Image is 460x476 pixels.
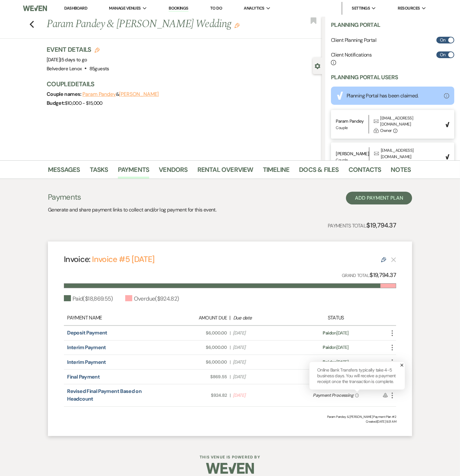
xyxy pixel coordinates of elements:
a: Revised Final Payment Based on Headcount [67,388,142,402]
div: Status [295,314,377,322]
span: $6,000.00 [168,359,227,365]
a: Deposit Payment [67,329,107,336]
div: [EMAIL_ADDRESS][DOMAIN_NAME] [380,115,442,127]
span: Paid [323,344,332,350]
a: Vendors [159,165,188,179]
button: Close lead details [315,63,320,69]
div: Due date [233,314,292,322]
strong: $19,794.37 [366,221,396,229]
div: Param Pandey & [PERSON_NAME] Payment Plan #2 [64,414,396,419]
span: [DATE] [233,373,292,380]
p: Payments Total: [328,220,396,230]
div: Amount Due [168,314,227,322]
p: Param Pandey [336,118,368,125]
button: This payment plan cannot be deleted because it contains links that have been paid through Weven’s... [391,257,396,262]
button: Param Pandey [82,92,116,97]
span: Couple names: [47,91,82,97]
a: Notes [391,165,411,179]
span: On [440,51,446,59]
span: [DATE] [233,330,292,336]
span: $6,000.00 [168,330,227,336]
span: Payment Processing [313,392,353,398]
span: & [82,91,159,97]
a: Final Payment [67,373,100,380]
span: Paid [323,330,332,336]
span: $10,000 - $15,000 [65,100,103,106]
span: [DATE] [233,344,292,351]
a: Interim Payment [67,344,106,351]
h3: Event Details [47,45,109,54]
p: Couple [336,157,369,163]
span: Settings [352,5,370,12]
a: Bookings [169,5,188,12]
span: | [230,392,230,399]
a: Payments [118,165,149,179]
div: [EMAIL_ADDRESS][DOMAIN_NAME] [381,147,441,160]
span: | [230,373,230,380]
span: | [230,330,230,336]
div: Owner [380,127,392,134]
p: Couple [336,125,368,131]
a: Tasks [90,165,108,179]
a: Dashboard [64,5,87,11]
span: Resources [398,5,420,12]
p: [PERSON_NAME] [336,150,369,157]
span: 5 days to go [61,57,87,63]
div: | [165,314,295,322]
p: Grand Total: [342,271,396,280]
div: on [DATE] [295,373,377,380]
span: On [440,36,446,44]
a: Messages [48,165,80,179]
span: Paid [323,359,332,365]
span: $924.82 [168,392,227,399]
a: Interim Payment [67,359,106,365]
h3: Planning Portal Users [331,73,398,81]
span: | [60,57,87,63]
span: 85 guests [89,65,109,72]
span: ? [355,394,359,397]
span: | [230,359,230,365]
span: [DATE] [233,359,292,365]
button: [PERSON_NAME] [119,92,159,97]
a: Invoice #5 [DATE] [92,254,154,265]
div: Paid ( $18,869.55 ) [64,295,113,303]
span: Analytics [244,5,264,12]
span: Manage Venues [109,5,141,12]
h3: Payments [48,192,216,203]
h4: Invoice: [64,254,154,265]
div: Owner [381,160,392,166]
div: on [DATE] [295,330,377,336]
span: Created: [DATE] 9:31 AM [64,419,396,424]
a: Docs & Files [299,165,339,179]
div: on [DATE] [295,344,377,351]
a: Contacts [349,165,381,179]
p: Generate and share payment links to collect and/or log payment for this event. [48,206,216,214]
span: Budget: [47,100,65,106]
button: Add Payment Plan [346,192,412,204]
span: $869.55 [168,373,227,380]
div: Online Bank Transfers typically take 4-5 business days. You will receive a payment receipt once t... [309,362,405,390]
div: Overdue ( $924.82 ) [125,295,179,303]
a: Timeline [263,165,290,179]
h3: Planning Portal [331,21,380,29]
button: Edit [234,22,240,28]
h6: Client Notifications [331,51,372,66]
h1: Param Pandey & [PERSON_NAME] Wedding [47,17,264,32]
div: Payment Name [67,314,165,322]
h3: Couple Details [47,80,316,88]
a: Rental Overview [197,165,253,179]
span: | [230,344,230,351]
span: $6,000.00 [168,344,227,351]
span: [DATE] [233,392,292,399]
div: on [DATE] [295,359,377,365]
img: Weven Logo [23,2,47,15]
a: To Do [210,5,222,11]
h6: Client Planning Portal [331,37,376,44]
div: Planning Portal has been claimed. [347,92,418,100]
span: Belvedere Lenox [47,65,82,72]
span: [DATE] [47,57,87,63]
strong: $19,794.37 [370,271,396,279]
